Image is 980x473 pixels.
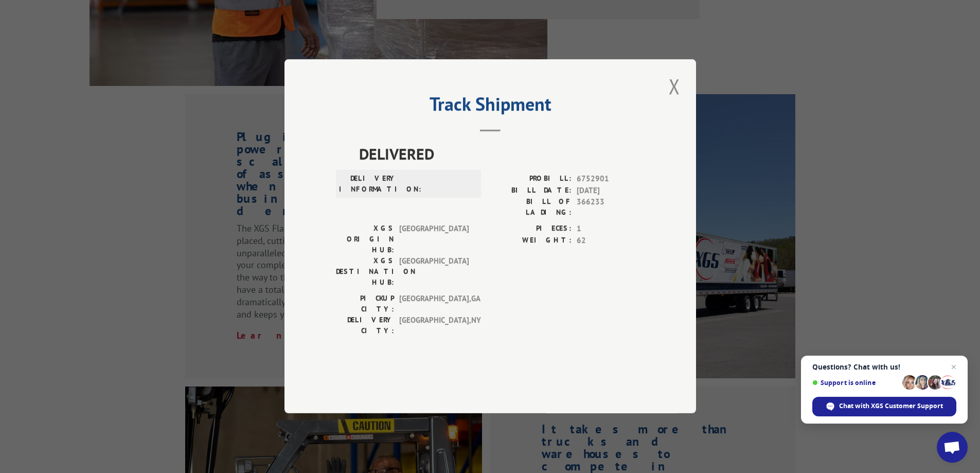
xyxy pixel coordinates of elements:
span: [GEOGRAPHIC_DATA] [399,223,469,256]
span: 62 [577,235,645,247]
span: [GEOGRAPHIC_DATA] [399,256,469,288]
label: XGS ORIGIN HUB: [336,223,394,256]
button: Close modal [666,72,683,100]
span: DELIVERED [359,143,645,166]
label: DELIVERY CITY: [336,315,394,337]
span: [DATE] [577,185,645,197]
span: [GEOGRAPHIC_DATA] , GA [399,293,469,315]
a: Open chat [937,432,968,463]
span: [GEOGRAPHIC_DATA] , NY [399,315,469,337]
label: PICKUP CITY: [336,293,394,315]
label: WEIGHT: [490,235,572,247]
label: BILL DATE: [490,185,572,197]
label: BILL OF LADING: [490,197,572,218]
label: PROBILL: [490,173,572,185]
span: Chat with XGS Customer Support [839,401,943,411]
h2: Track Shipment [336,97,645,116]
span: Chat with XGS Customer Support [812,397,956,416]
span: 1 [577,223,645,235]
label: PIECES: [490,223,572,235]
span: 366233 [577,197,645,218]
span: Support is online [812,379,899,387]
label: DELIVERY INFORMATION: [339,173,397,195]
span: 6752901 [577,173,645,185]
label: XGS DESTINATION HUB: [336,256,394,288]
span: Questions? Chat with us! [812,363,956,371]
